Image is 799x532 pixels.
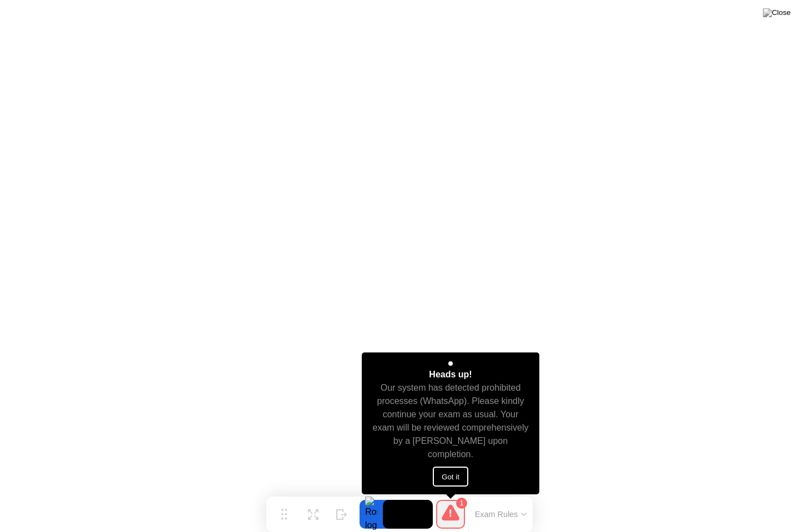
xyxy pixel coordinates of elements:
[429,368,472,381] div: Heads up!
[433,467,468,487] button: Got it
[456,498,467,509] div: 1
[372,381,530,461] div: Our system has detected prohibited processes (WhatsApp). Please kindly continue your exam as usua...
[763,8,791,17] img: Close
[472,509,530,519] button: Exam Rules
